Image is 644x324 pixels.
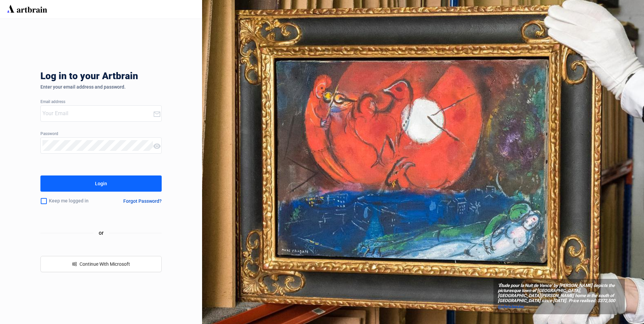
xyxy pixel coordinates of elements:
[40,194,107,208] div: Keep me logged in
[93,229,109,237] span: or
[95,178,107,189] div: Login
[40,84,162,90] div: Enter your email address and password.
[498,303,620,310] a: @christiesinc
[40,175,162,192] button: Login
[40,256,162,272] button: windowsContinue With Microsoft
[72,262,77,266] span: windows
[123,198,162,204] div: Forgot Password?
[79,261,130,267] span: Continue With Microsoft
[40,71,243,84] div: Log in to your Artbrain
[498,304,524,309] span: @christiesinc
[42,108,153,119] input: Your Email
[40,100,162,104] div: Email address
[498,283,620,303] span: ‘Étude pour la Nuit de Vence’ by [PERSON_NAME] depicts the picturesque town of [GEOGRAPHIC_DATA],...
[40,132,162,136] div: Password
